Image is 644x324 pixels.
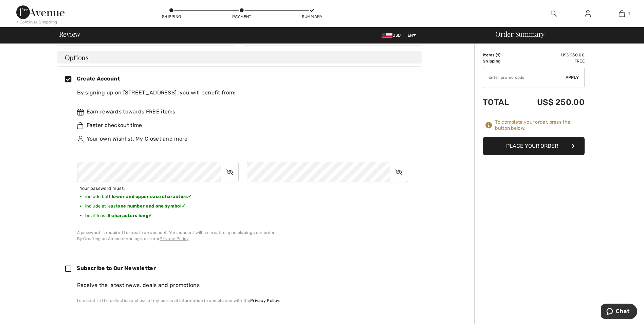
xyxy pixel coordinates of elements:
[77,122,84,129] img: faster.svg
[497,53,499,57] span: 1
[483,137,585,155] button: Place Your Order
[77,108,408,116] div: Earn rewards towards FREE items
[382,33,392,38] img: US Dollar
[77,136,84,143] img: ownWishlist.svg
[77,236,408,242] div: By Creating an Account you agree to our .
[59,31,80,37] span: Review
[519,58,585,64] td: Free
[483,67,566,88] input: Promo code
[85,193,244,202] li: include both
[112,194,188,199] b: lower and upper case characters
[519,52,585,58] td: US$ 250.00
[77,265,156,271] span: Subscribe to Our Newsletter
[148,213,152,218] span: ✓
[628,11,630,17] span: 1
[77,281,408,289] div: Receive the latest news, deals and promotions
[250,298,279,303] a: Privacy Policy
[77,230,408,236] div: A password is required to create an account. You account will be created upon placing your order.
[483,52,519,58] td: Items ( )
[601,304,637,321] iframe: Opens a widget where you can chat to one of our agents
[85,212,244,221] li: be at least
[107,213,148,218] b: 8 characters long
[57,51,422,64] h4: Options
[519,91,585,114] td: US$ 250.00
[579,10,596,18] a: Sign In
[619,10,625,18] img: My Bag
[161,14,182,20] div: Shipping
[408,33,416,38] span: EN
[160,236,188,241] a: Privacy Policy
[77,182,248,193] span: Your password must:
[483,58,519,64] td: Shipping
[566,74,579,80] span: Apply
[77,89,408,97] div: By signing up on [STREET_ADDRESS], you will benefit from:
[16,19,57,25] div: < Continue Shopping
[77,109,84,115] img: rewards.svg
[585,10,591,18] img: My Info
[302,14,322,20] div: Summary
[85,202,244,212] li: include at least
[16,5,65,19] img: 1ère Avenue
[551,10,557,18] img: search the website
[77,75,120,82] span: Create Account
[77,121,408,129] div: Faster checkout time
[495,119,585,131] div: To complete your order, press the button below.
[487,31,640,37] div: Order Summary
[605,10,638,18] a: 1
[182,203,186,209] span: ✓
[483,91,519,114] td: Total
[77,298,408,304] div: I consent to the collection and use of my personal information in compliance with the .
[232,14,252,20] div: Payment
[117,203,182,209] b: one number and one symbol
[188,194,192,199] span: ✓
[77,135,408,143] div: Your own Wishlist, My Closet and more
[382,33,403,38] span: USD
